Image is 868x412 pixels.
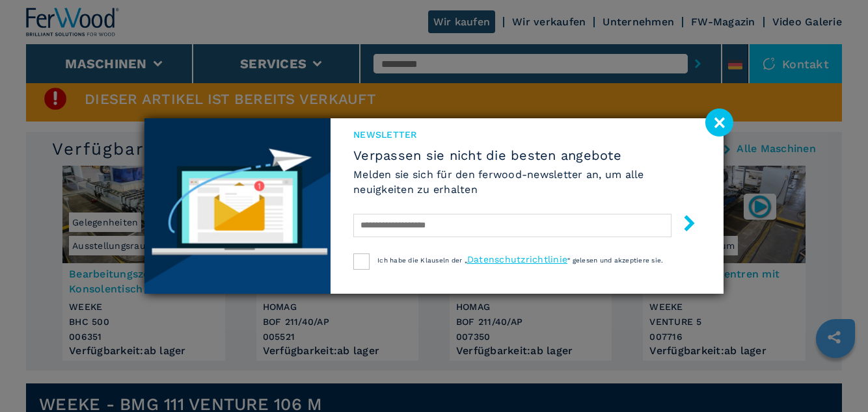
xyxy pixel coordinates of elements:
button: submit-button [668,210,698,240]
span: “ gelesen und akzeptiere sie. [567,257,663,264]
img: Newsletter image [144,118,331,294]
a: Datenschutzrichtlinie [467,254,567,264]
span: Verpassen sie nicht die besten angebote [353,148,701,163]
span: Ich habe die Klauseln der „ [377,257,467,264]
span: Newsletter [353,128,701,141]
h6: Melden sie sich für den ferwood-newsletter an, um alle neuigkeiten zu erhalten [353,167,701,197]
